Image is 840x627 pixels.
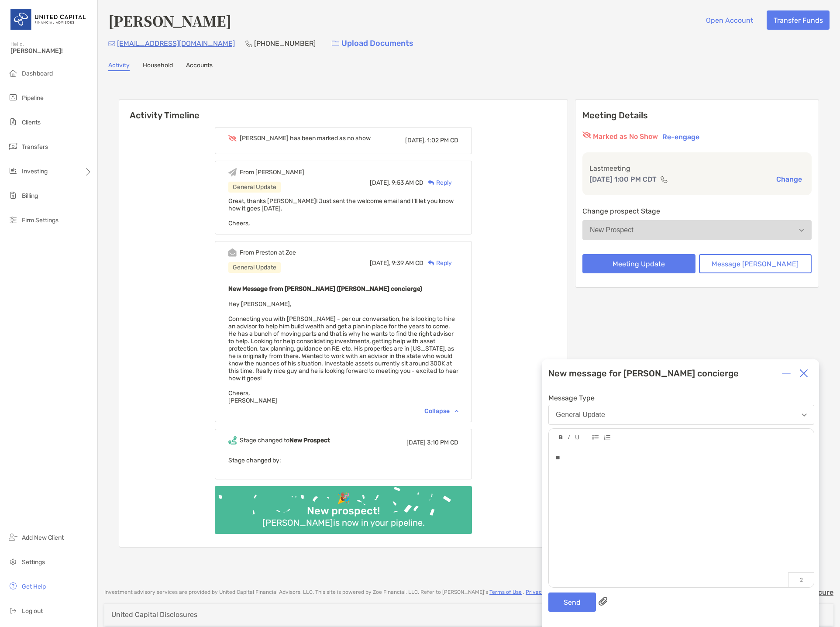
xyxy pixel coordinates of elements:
[548,593,596,612] button: Send
[8,605,18,616] img: logout icon
[406,439,426,446] span: [DATE]
[111,610,197,619] div: United Capital Disclosures
[8,190,18,200] img: billing icon
[427,439,458,446] span: 3:10 PM CD
[228,197,454,227] span: Great, thanks [PERSON_NAME]! Just sent the welcome email and I'll let you know how it goes [DATE]...
[575,435,579,440] img: Editor control icon
[392,259,423,267] span: 9:39 AM CD
[240,249,296,256] div: From Preston at Zoe
[289,437,330,444] b: New Prospect
[334,492,354,505] div: 🎉
[599,597,607,606] img: paperclip attachments
[254,38,316,49] p: [PHONE_NUMBER]
[699,10,760,30] button: Open Account
[228,300,458,404] span: Hey [PERSON_NAME], Connecting you with [PERSON_NAME] - per our conversation, he is looking to hir...
[22,558,45,566] span: Settings
[782,369,791,378] img: Expand or collapse
[228,436,237,444] img: Event icon
[604,435,610,440] img: Editor control icon
[8,214,18,225] img: firm-settings icon
[423,258,452,268] div: Reply
[582,131,591,138] img: red eyr
[548,368,739,379] div: New message for [PERSON_NAME] concierge
[22,534,64,541] span: Add New Client
[8,117,18,127] img: clients icon
[10,47,92,55] span: [PERSON_NAME]!
[22,119,41,126] span: Clients
[10,3,87,35] img: United Capital Logo
[582,220,812,240] button: New Prospect
[427,137,458,144] span: 1:02 PM CD
[428,180,434,186] img: Reply icon
[228,135,237,141] img: Event icon
[799,229,804,232] img: Open dropdown arrow
[22,192,38,200] span: Billing
[143,62,173,71] a: Household
[22,94,44,102] span: Pipeline
[660,176,668,183] img: communication type
[104,589,651,596] p: Investment advisory services are provided by United Capital Financial Advisors, LLC . This site i...
[22,70,53,77] span: Dashboard
[228,168,237,176] img: Event icon
[799,369,808,378] img: Close
[774,175,805,184] button: Change
[548,405,814,425] button: General Update
[589,163,805,174] p: Last meeting
[8,92,18,103] img: pipeline icon
[22,607,43,615] span: Log out
[240,169,304,176] div: From [PERSON_NAME]
[699,254,812,273] button: Message [PERSON_NAME]
[108,10,231,31] h4: [PERSON_NAME]
[489,589,522,595] a: Terms of Use
[559,435,563,440] img: Editor control icon
[228,455,458,466] p: Stage changed by:
[428,260,434,266] img: Reply icon
[548,394,814,402] span: Message Type
[22,143,48,151] span: Transfers
[117,38,235,49] p: [EMAIL_ADDRESS][DOMAIN_NAME]
[108,41,115,46] img: Email Icon
[788,572,814,587] p: 2
[392,179,423,186] span: 9:53 AM CD
[8,581,18,591] img: get-help icon
[8,68,18,78] img: dashboard icon
[454,410,458,412] img: Chevron icon
[424,407,458,415] div: Collapse
[240,134,371,142] div: [PERSON_NAME] has been marked as no show
[556,411,605,419] div: General Update
[582,206,812,217] p: Change prospect Stage
[22,168,48,175] span: Investing
[332,41,339,47] img: button icon
[22,217,59,224] span: Firm Settings
[370,179,390,186] span: [DATE],
[802,413,807,417] img: Open dropdown arrow
[22,583,46,590] span: Get Help
[228,285,422,293] b: New Message from [PERSON_NAME] ([PERSON_NAME] concierge)
[108,62,130,71] a: Activity
[8,556,18,567] img: settings icon
[370,259,390,267] span: [DATE],
[405,137,426,144] span: [DATE],
[8,532,18,542] img: add_new_client icon
[8,141,18,152] img: transfers icon
[8,165,18,176] img: investing icon
[423,178,452,187] div: Reply
[215,486,472,527] img: Confetti
[568,435,570,440] img: Editor control icon
[590,226,633,234] div: New Prospect
[767,10,830,30] button: Transfer Funds
[240,437,330,444] div: Stage changed to
[526,589,561,595] a: Privacy Policy
[186,62,213,71] a: Accounts
[228,262,281,273] div: General Update
[582,254,695,273] button: Meeting Update
[119,100,568,121] h6: Activity Timeline
[326,34,419,53] a: Upload Documents
[593,131,658,142] p: Marked as No Show
[592,435,599,440] img: Editor control icon
[259,517,428,528] div: [PERSON_NAME] is now in your pipeline.
[228,248,237,257] img: Event icon
[303,505,383,517] div: New prospect!
[228,182,281,193] div: General Update
[589,174,657,185] p: [DATE] 1:00 PM CDT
